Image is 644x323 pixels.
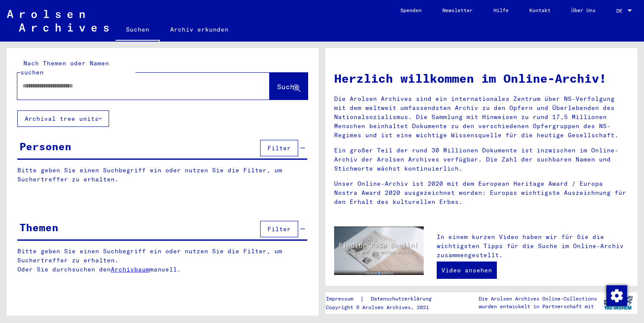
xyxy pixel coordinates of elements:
a: Impressum [326,294,360,304]
button: Filter [260,221,298,237]
p: Die Arolsen Archives Online-Collections [479,295,597,303]
div: | [326,294,442,304]
img: yv_logo.png [602,292,634,313]
img: video.jpg [334,226,424,275]
p: Unser Online-Archiv ist 2020 mit dem European Heritage Award / Europa Nostra Award 2020 ausgezeic... [334,179,629,207]
img: Zustimmung ändern [606,285,627,306]
p: wurden entwickelt in Partnerschaft mit [479,303,597,310]
a: Archiv erkunden [160,19,239,40]
button: Suche [270,73,308,100]
button: Filter [260,140,298,156]
p: Die Arolsen Archives sind ein internationales Zentrum über NS-Verfolgung mit dem weltweit umfasse... [334,94,629,140]
img: Arolsen_neg.svg [7,10,109,32]
mat-label: Nach Themen oder Namen suchen [20,59,109,76]
p: Ein großer Teil der rund 30 Millionen Dokumente ist inzwischen im Online-Archiv der Arolsen Archi... [334,146,629,173]
div: Zustimmung ändern [606,285,627,306]
a: Video ansehen [437,262,497,279]
span: DE [616,8,626,14]
p: Bitte geben Sie einen Suchbegriff ein oder nutzen Sie die Filter, um Suchertreffer zu erhalten. O... [17,247,308,274]
a: Archivbaum [111,265,150,273]
span: Suche [277,82,299,91]
span: Filter [267,144,291,152]
a: Suchen [116,19,160,42]
span: Filter [267,225,291,233]
a: Datenschutzerklärung [364,294,442,304]
p: In einem kurzen Video haben wir für Sie die wichtigsten Tipps für die Suche im Online-Archiv zusa... [437,233,629,260]
h1: Herzlich willkommen im Online-Archiv! [334,69,629,87]
p: Bitte geben Sie einen Suchbegriff ein oder nutzen Sie die Filter, um Suchertreffer zu erhalten. [17,166,307,184]
div: Themen [19,220,58,235]
button: Archival tree units [17,110,109,127]
div: Personen [19,139,71,154]
p: Copyright © Arolsen Archives, 2021 [326,304,442,311]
